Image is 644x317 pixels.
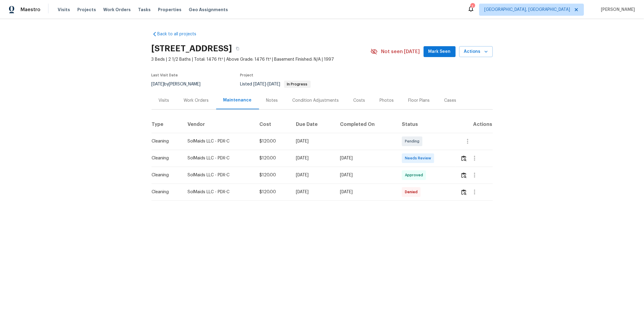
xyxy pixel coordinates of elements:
[183,116,255,133] th: Vendor
[405,155,434,161] span: Needs Review
[159,98,169,104] div: Visits
[152,138,178,144] div: Cleaning
[259,155,286,161] div: $120.00
[405,138,422,144] span: Pending
[296,138,330,144] div: [DATE]
[254,82,266,86] span: [DATE]
[152,46,232,52] h2: [STREET_ADDRESS]
[444,98,457,104] div: Cases
[255,116,291,133] th: Cost
[461,172,466,178] img: Review Icon
[240,73,254,77] span: Project
[152,56,370,62] span: 3 Beds | 2 1/2 Baths | Total: 1476 ft² | Above Grade: 1476 ft² | Basement Finished: N/A | 1997
[152,189,178,195] div: Cleaning
[397,116,456,133] th: Status
[460,185,467,199] button: Review Icon
[184,98,209,104] div: Work Orders
[470,4,475,10] div: 1
[240,82,311,86] span: Listed
[259,172,286,178] div: $120.00
[266,98,278,104] div: Notes
[405,172,425,178] span: Approved
[380,98,394,104] div: Photos
[460,151,467,165] button: Review Icon
[138,8,151,12] span: Tasks
[291,116,335,133] th: Due Date
[58,7,70,13] span: Visits
[484,7,570,13] span: [GEOGRAPHIC_DATA], [GEOGRAPHIC_DATA]
[381,49,420,55] span: Not seen [DATE]
[268,82,280,86] span: [DATE]
[460,168,467,182] button: Review Icon
[103,7,131,13] span: Work Orders
[259,189,286,195] div: $120.00
[428,48,451,56] span: Mark Seen
[152,31,210,37] a: Back to all projects
[187,138,250,144] div: SolMaids LLC - PDX-C
[296,172,330,178] div: [DATE]
[461,155,466,161] img: Review Icon
[152,172,178,178] div: Cleaning
[459,46,493,57] button: Actions
[340,155,392,161] div: [DATE]
[232,43,243,54] button: Copy Address
[187,155,250,161] div: SolMaids LLC - PDX-C
[335,116,397,133] th: Completed On
[223,97,252,103] div: Maintenance
[152,73,178,77] span: Last Visit Date
[461,189,466,195] img: Review Icon
[285,82,310,86] span: In Progress
[354,98,365,104] div: Costs
[405,189,420,195] span: Denied
[152,82,164,86] span: [DATE]
[409,98,430,104] div: Floor Plans
[340,172,392,178] div: [DATE]
[152,116,183,133] th: Type
[293,98,339,104] div: Condition Adjustments
[464,48,488,56] span: Actions
[158,7,181,13] span: Properties
[456,116,493,133] th: Actions
[189,7,228,13] span: Geo Assignments
[152,155,178,161] div: Cleaning
[259,138,286,144] div: $120.00
[77,7,96,13] span: Projects
[187,172,250,178] div: SolMaids LLC - PDX-C
[254,82,280,86] span: -
[424,46,456,57] button: Mark Seen
[598,7,635,13] span: [PERSON_NAME]
[187,189,250,195] div: SolMaids LLC - PDX-C
[296,189,330,195] div: [DATE]
[296,155,330,161] div: [DATE]
[152,81,208,88] div: by [PERSON_NAME]
[340,189,392,195] div: [DATE]
[21,7,40,13] span: Maestro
